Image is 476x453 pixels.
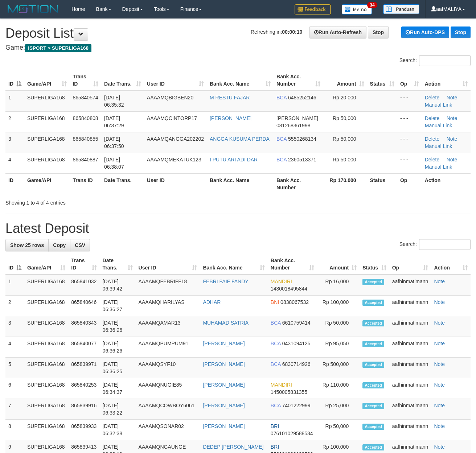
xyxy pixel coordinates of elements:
td: SUPERLIGA168 [24,111,70,132]
th: Amount: activate to sort column ascending [317,254,360,275]
td: SUPERLIGA168 [24,316,68,337]
span: Copy 1450005831355 to clipboard [271,389,307,395]
a: Note [434,299,445,305]
td: aafhinmatimann [389,378,431,399]
td: AAAAMQCOWBOY6061 [136,399,200,420]
td: [DATE] 06:33:22 [100,399,136,420]
td: Rp 25,000 [317,399,360,420]
span: BRI [271,444,279,450]
a: [PERSON_NAME] [203,361,245,367]
a: Show 25 rows [5,239,49,251]
td: 865839971 [68,358,99,378]
span: CSV [75,242,85,248]
th: Status: activate to sort column ascending [367,70,397,91]
td: Rp 50,000 [317,420,360,440]
th: Trans ID: activate to sort column ascending [70,70,101,91]
td: SUPERLIGA168 [24,296,68,316]
span: Accepted [362,424,384,430]
img: panduan.png [383,4,419,14]
span: BCA [271,320,281,326]
th: Op: activate to sort column ascending [397,70,422,91]
span: Copy [53,242,66,248]
td: SUPERLIGA168 [24,358,68,378]
span: Rp 50,000 [333,157,356,162]
th: Game/API: activate to sort column ascending [24,254,68,275]
th: ID: activate to sort column descending [5,70,24,91]
h1: Latest Deposit [5,221,471,236]
th: Op: activate to sort column ascending [389,254,431,275]
span: [PERSON_NAME] [276,115,318,121]
span: Rp 50,000 [333,115,356,121]
a: Note [434,423,445,429]
span: BCA [271,361,281,367]
a: Note [434,361,445,367]
a: Note [447,95,457,100]
a: Stop [451,26,471,38]
td: [DATE] 06:36:25 [100,358,136,378]
th: Bank Acc. Number [274,173,323,194]
td: aafhinmatimann [389,399,431,420]
span: BRI [271,423,279,429]
div: Showing 1 to 4 of 4 entries [5,196,193,206]
th: Action: activate to sort column ascending [422,70,471,91]
span: BCA [276,95,287,100]
a: Note [434,341,445,346]
td: SUPERLIGA168 [24,153,70,173]
th: Game/API [24,173,70,194]
span: Refreshing in: [251,29,302,35]
td: aafhinmatimann [389,420,431,440]
a: Copy [48,239,70,251]
a: ANGGA KUSUMA PERDA [210,136,270,142]
th: Trans ID [70,173,101,194]
a: Delete [425,157,439,162]
span: Rp 20,000 [333,95,356,100]
span: 865840855 [73,136,98,142]
td: SUPERLIGA168 [24,91,70,112]
span: Accepted [362,403,384,409]
span: Accepted [362,382,384,388]
td: 865840077 [68,337,99,358]
th: User ID: activate to sort column ascending [136,254,200,275]
input: Search: [419,239,471,250]
td: AAAAMQFEBRIFF18 [136,275,200,296]
span: Copy 076101029588534 to clipboard [271,431,313,436]
img: Feedback.jpg [295,4,331,15]
td: 1 [5,275,24,296]
td: 8 [5,420,24,440]
td: 3 [5,316,24,337]
span: [DATE] 06:38:07 [104,157,124,170]
a: Note [434,382,445,388]
span: Copy 7401222999 to clipboard [282,403,311,408]
span: Copy 0838067532 to clipboard [280,299,309,305]
th: Op [397,173,422,194]
td: AAAAMQSONAR02 [136,420,200,440]
th: User ID: activate to sort column ascending [144,70,207,91]
span: Copy 6610759414 to clipboard [282,320,311,326]
th: Bank Acc. Number: activate to sort column ascending [274,70,323,91]
a: Manual Link [425,164,452,170]
td: SUPERLIGA168 [24,399,68,420]
td: SUPERLIGA168 [24,132,70,153]
span: AAAAMQANGGA202202 [147,136,204,142]
a: Manual Link [425,102,452,108]
th: Bank Acc. Name: activate to sort column ascending [207,70,274,91]
td: AAAAMQHARILYAS [136,296,200,316]
td: [DATE] 06:36:26 [100,337,136,358]
a: Manual Link [425,143,452,149]
td: aafhinmatimann [389,358,431,378]
td: AAAAMQAMAR13 [136,316,200,337]
span: BCA [271,341,281,346]
h4: Game: [5,44,471,52]
td: 6 [5,378,24,399]
th: Date Trans. [101,173,144,194]
span: [DATE] 06:35:32 [104,95,124,108]
a: [PERSON_NAME] [210,115,251,121]
span: AAAAMQMEKATUK123 [147,157,201,162]
td: 4 [5,153,24,173]
td: aafhinmatimann [389,316,431,337]
td: Rp 95,050 [317,337,360,358]
th: Date Trans.: activate to sort column ascending [101,70,144,91]
td: aafhinmatimann [389,275,431,296]
a: Run Auto-Refresh [309,26,366,38]
td: 5 [5,358,24,378]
